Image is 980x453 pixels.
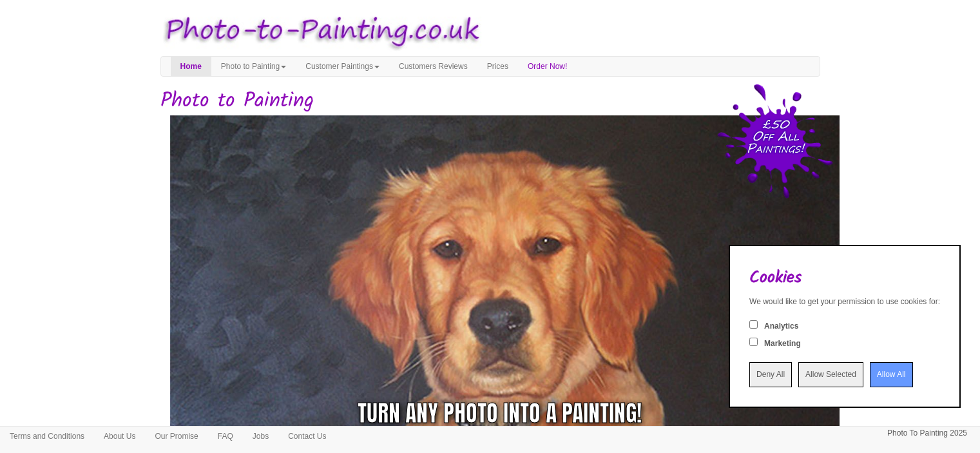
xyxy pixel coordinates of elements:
input: Deny All [749,362,792,387]
h1: Photo to Painting [160,90,820,112]
div: We would like to get your permission to use cookies for: [749,296,940,307]
img: Photo to Painting [154,6,484,56]
a: Home [171,57,211,76]
h2: Cookies [749,269,940,287]
label: Analytics [764,321,798,332]
a: FAQ [208,427,243,446]
input: Allow Selected [798,362,863,387]
div: Turn any photo into a painting! [358,397,642,430]
a: Jobs [243,427,278,446]
a: Customer Paintings [296,57,389,76]
a: Contact Us [278,427,336,446]
a: About Us [94,427,145,446]
a: Photo to Painting [211,57,296,76]
a: Customers Reviews [389,57,477,76]
a: Our Promise [145,427,207,446]
label: Marketing [764,338,801,349]
img: 50 pound price drop [717,84,833,198]
a: Order Now! [518,57,577,76]
input: Allow All [870,362,913,387]
a: Prices [477,57,518,76]
p: Photo To Painting 2025 [887,427,967,440]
